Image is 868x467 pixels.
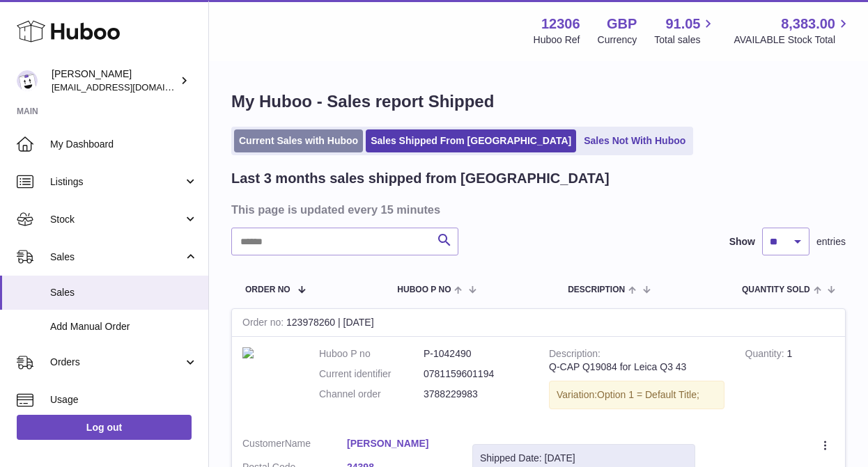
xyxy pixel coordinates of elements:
span: AVAILABLE Stock Total [734,33,851,47]
div: 123978260 | [DATE] [232,309,845,337]
strong: Order no [242,317,286,331]
span: Order No [245,285,290,294]
strong: 12306 [541,15,580,33]
dd: 3788229983 [424,388,528,401]
td: 1 [735,337,845,427]
div: Q-CAP Q19084 for Leica Q3 43 [549,361,724,374]
dt: Current identifier [319,367,424,381]
dd: 0781159601194 [424,367,528,381]
a: [PERSON_NAME] [347,437,451,450]
dt: Huboo P no [319,347,424,361]
a: Current Sales with Huboo [234,129,363,152]
h1: My Huboo - Sales report Shipped [231,90,846,113]
span: 8,383.00 [781,15,835,33]
span: Option 1 = Default Title; [597,389,699,400]
span: Sales [50,286,198,299]
h2: Last 3 months sales shipped from [GEOGRAPHIC_DATA] [231,169,610,188]
span: Orders [50,356,183,369]
span: Quantity Sold [742,285,810,294]
span: Sales [50,251,183,264]
dt: Channel order [319,388,424,401]
span: Usage [50,393,198,406]
span: Huboo P no [397,285,451,294]
div: Variation: [549,381,724,409]
span: Customer [242,438,285,449]
div: Currency [598,33,637,47]
dt: Name [242,437,347,454]
img: Pre-order_1.png [242,347,254,358]
a: Log out [17,415,192,440]
div: [PERSON_NAME] [52,68,177,94]
div: Huboo Ref [534,33,580,47]
strong: Quantity [745,348,787,363]
span: My Dashboard [50,138,198,151]
label: Show [729,235,755,248]
strong: Description [549,348,600,363]
span: [EMAIL_ADDRESS][DOMAIN_NAME] [52,81,205,93]
a: Sales Not With Huboo [579,129,690,152]
a: 91.05 Total sales [654,15,716,47]
span: Description [568,285,625,294]
span: entries [816,235,846,248]
a: Sales Shipped From [GEOGRAPHIC_DATA] [366,129,576,152]
span: 91.05 [665,15,700,33]
span: Stock [50,213,183,226]
strong: GBP [607,15,637,33]
img: hello@otect.co [17,70,38,91]
h3: This page is updated every 15 minutes [231,202,842,217]
dd: P-1042490 [424,347,528,361]
span: Add Manual Order [50,320,198,333]
span: Listings [50,175,183,189]
a: 8,383.00 AVAILABLE Stock Total [734,15,851,47]
span: Total sales [654,33,716,47]
div: Shipped Date: [DATE] [480,452,688,465]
